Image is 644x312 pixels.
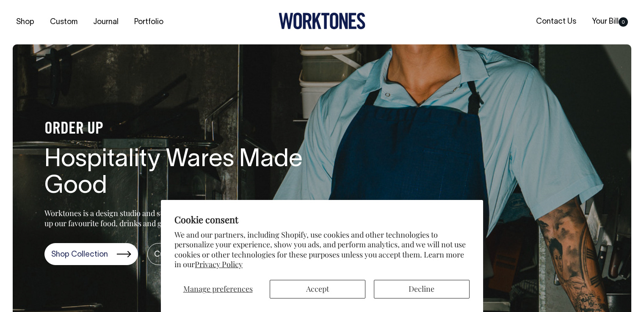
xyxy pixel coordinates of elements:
a: Your Bill0 [589,15,631,29]
a: Privacy Policy [195,259,243,269]
button: Accept [270,280,365,298]
a: Shop Collection [44,243,138,265]
h2: Cookie consent [174,213,470,225]
h4: ORDER UP [44,120,315,138]
a: Custom [47,15,81,29]
h1: Hospitality Wares Made Good [44,147,315,201]
span: Manage preferences [183,284,253,294]
p: Worktones is a design studio and store for those serving up our favourite food, drinks and good t... [44,208,237,228]
a: Shop [13,15,38,29]
a: Custom Services [147,243,244,265]
span: 0 [619,17,628,27]
p: We and our partners, including Shopify, use cookies and other technologies to personalize your ex... [174,230,470,270]
button: Decline [374,280,470,298]
a: Contact Us [533,15,580,29]
a: Portfolio [131,15,167,29]
button: Manage preferences [174,280,261,298]
a: Journal [90,15,122,29]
